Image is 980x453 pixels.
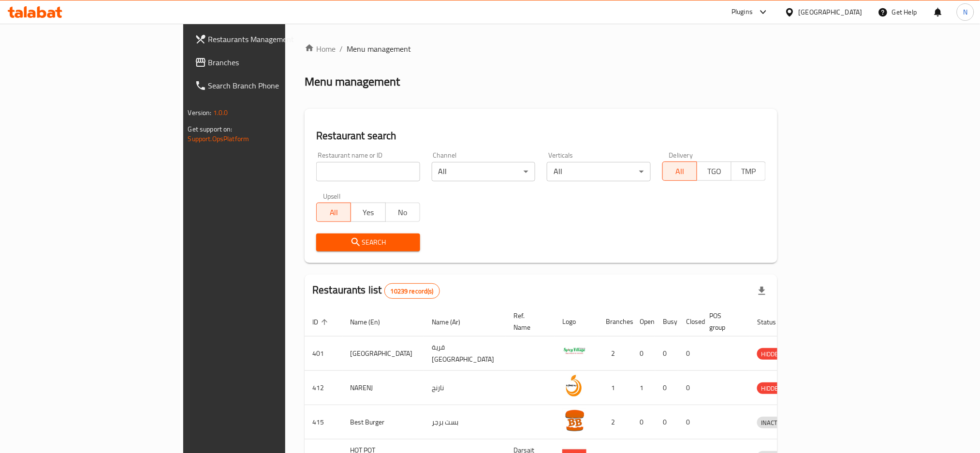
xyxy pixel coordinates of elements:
[342,336,424,371] td: [GEOGRAPHIC_DATA]
[385,203,420,222] button: No
[963,7,967,17] span: N
[632,371,655,405] td: 1
[667,164,693,178] span: All
[316,234,420,251] button: Search
[355,205,381,219] span: Yes
[632,307,655,336] th: Open
[757,349,786,360] span: HIDDEN
[562,339,586,364] img: Spicy Village
[655,336,678,371] td: 0
[678,371,702,405] td: 0
[678,336,702,371] td: 0
[208,33,339,45] span: Restaurants Management
[305,74,400,89] h2: Menu management
[632,405,655,439] td: 0
[555,307,598,336] th: Logo
[390,205,416,219] span: No
[424,405,506,439] td: بست برجر
[513,310,543,333] span: Ref. Name
[678,307,702,336] th: Closed
[432,316,473,328] span: Name (Ar)
[709,310,738,333] span: POS group
[735,164,762,178] span: TMP
[424,336,506,371] td: قرية [GEOGRAPHIC_DATA]
[562,374,586,398] img: NARENJ
[321,205,347,219] span: All
[678,405,702,439] td: 0
[547,162,651,181] div: All
[598,371,632,405] td: 1
[799,7,863,17] div: [GEOGRAPHIC_DATA]
[323,193,341,200] label: Upsell
[312,283,440,299] h2: Restaurants list
[757,316,789,328] span: Status
[385,287,439,296] span: 10239 record(s)
[316,129,766,143] h2: Restaurant search
[655,405,678,439] td: 0
[432,162,536,181] div: All
[384,283,440,299] div: Total records count
[632,336,655,371] td: 0
[598,307,632,336] th: Branches
[324,236,412,248] span: Search
[757,348,786,360] div: HIDDEN
[188,123,233,135] span: Get support on:
[187,51,347,74] a: Branches
[316,162,420,181] input: Search for restaurant name or ID..
[305,43,777,55] nav: breadcrumb
[757,383,786,394] span: HIDDEN
[731,6,753,18] div: Plugins
[701,164,728,178] span: TGO
[662,161,697,181] button: All
[731,161,766,181] button: TMP
[598,336,632,371] td: 2
[187,74,347,97] a: Search Branch Phone
[750,279,774,303] div: Export file
[757,417,790,428] span: INACTIVE
[347,43,411,55] span: Menu management
[351,203,385,222] button: Yes
[598,405,632,439] td: 2
[316,203,351,222] button: All
[342,405,424,439] td: Best Burger
[655,307,678,336] th: Busy
[208,57,339,68] span: Branches
[187,28,347,51] a: Restaurants Management
[350,316,393,328] span: Name (En)
[697,161,731,181] button: TGO
[424,371,506,405] td: نارنج
[342,371,424,405] td: NARENJ
[655,371,678,405] td: 0
[208,80,339,91] span: Search Branch Phone
[669,152,693,159] label: Delivery
[188,106,212,119] span: Version:
[312,316,331,328] span: ID
[757,382,786,394] div: HIDDEN
[188,132,249,145] a: Support.OpsPlatform
[562,408,586,432] img: Best Burger
[213,106,228,119] span: 1.0.0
